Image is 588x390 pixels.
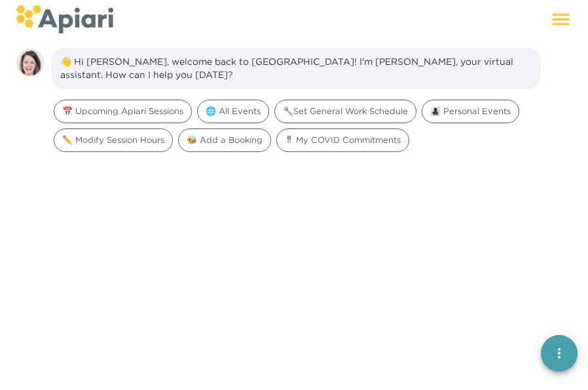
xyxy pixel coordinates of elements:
div: 👋 Hi [PERSON_NAME], welcome back to [GEOGRAPHIC_DATA]! I'm [PERSON_NAME], your virtual assistant.... [60,55,532,81]
span: 📅 Upcoming Apiari Sessions [54,105,191,117]
button: quick menu [541,335,578,372]
span: 🌐 All Events [198,105,268,117]
div: 🌐 All Events [197,100,269,123]
div: ✏️ Modify Session Hours [54,128,173,152]
div: 🎖 My COVID Commitments [276,128,409,152]
div: 🐝 Add a Booking [178,128,271,152]
div: 🔧Set General Work Schedule [274,100,416,123]
img: amy.37686e0395c82528988e.png [16,48,45,77]
span: 👩‍👧‍👦 Personal Events [422,105,519,117]
span: 🎖 My COVID Commitments [277,134,409,146]
span: 🐝 Add a Booking [179,134,270,146]
div: 📅 Upcoming Apiari Sessions [54,100,192,123]
span: ✏️ Modify Session Hours [54,134,172,146]
div: 👩‍👧‍👦 Personal Events [422,100,519,123]
img: logo [16,5,113,33]
span: 🔧Set General Work Schedule [275,105,416,117]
